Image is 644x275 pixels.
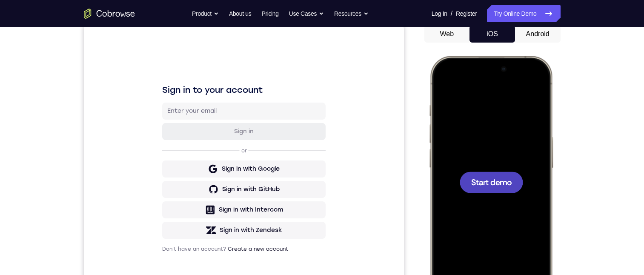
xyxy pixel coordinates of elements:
[432,5,447,22] a: Log In
[289,5,324,22] button: Use Cases
[31,116,94,137] button: Start demo
[424,26,470,43] button: Web
[261,5,278,22] a: Pricing
[43,122,83,130] span: Start demo
[136,201,198,209] div: Sign in with Zendesk
[451,9,452,19] span: /
[144,221,204,226] a: Create a new account
[456,5,477,22] a: Register
[469,26,515,43] button: iOS
[515,26,561,43] button: Android
[78,176,242,193] button: Sign in with Intercom
[78,220,242,227] p: Don't have an account?
[229,5,251,22] a: About us
[78,196,242,213] button: Sign in with Zendesk
[487,5,560,22] a: Try Online Demo
[84,9,135,19] a: Go to the home page
[78,135,242,152] button: Sign in with Google
[78,155,242,172] button: Sign in with GitHub
[334,5,369,22] button: Resources
[138,160,196,168] div: Sign in with GitHub
[138,139,196,148] div: Sign in with Google
[156,122,165,129] p: or
[135,180,199,189] div: Sign in with Intercom
[192,5,219,22] button: Product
